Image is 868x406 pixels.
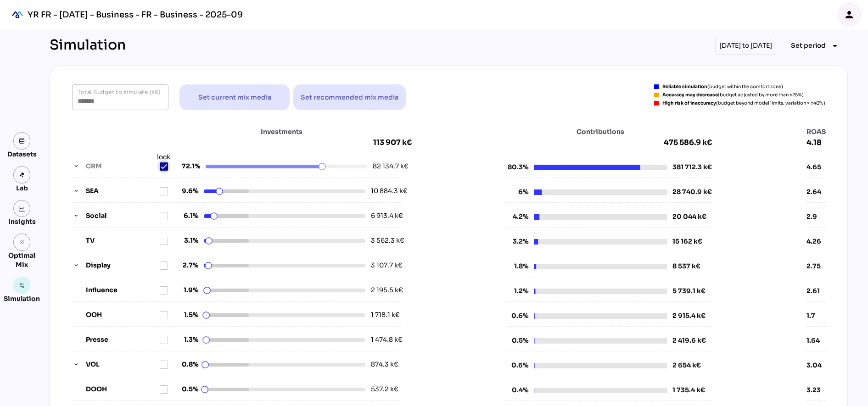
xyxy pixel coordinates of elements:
div: 2 654 k€ [672,361,701,370]
span: Set recommended mix media [301,92,398,103]
div: (budget adjusted by more than ±25%) [662,93,804,97]
span: 1.3% [176,335,198,345]
span: 3.2% [506,237,528,246]
img: settings.svg [19,282,25,289]
div: 4.26 [806,237,826,246]
div: 28 740.9 k€ [672,187,712,197]
div: 10 884.3 k€ [371,186,400,196]
span: 1.2% [506,286,528,296]
div: 874.3 k€ [371,360,400,369]
span: 6% [506,187,528,197]
div: lock [157,152,170,162]
button: Expand "Set period" [784,38,848,54]
span: 0.4% [506,385,528,395]
i: arrow_drop_down [829,40,840,51]
button: Set recommended mix media [293,84,406,110]
span: Investments [201,127,362,136]
div: 2 419.6 k€ [672,336,706,345]
div: (budget beyond model limits, variation > ±40%) [662,101,825,106]
label: OOH [86,310,159,320]
div: 537.2 k€ [371,384,400,394]
button: Set current mix media [179,84,290,110]
span: ROAS [806,127,826,136]
span: 4.2% [506,212,528,222]
span: Set current mix media [198,92,271,103]
span: 0.6% [506,361,528,370]
span: 1.9% [176,285,198,295]
div: [DATE] to [DATE] [715,37,776,55]
i: grain [19,239,25,245]
div: 1 718.1 k€ [371,310,400,320]
span: 72.1% [178,161,200,171]
div: 1.7 [806,311,826,320]
div: 1.64 [806,336,826,345]
div: Simulation [4,294,40,303]
div: 1 474.8 k€ [371,335,400,345]
div: 1 735.4 k€ [672,385,705,395]
label: CRM [86,161,159,171]
div: 2.64 [806,187,826,196]
span: 80.3% [506,162,528,172]
span: 0.5% [506,336,528,345]
div: 3.04 [806,361,826,370]
img: lab.svg [19,172,25,178]
div: 6 913.4 k€ [371,211,400,221]
label: Display [86,261,159,270]
span: Set period [791,40,826,51]
strong: High risk of inaccuracy [662,100,716,106]
div: 2.75 [806,261,826,271]
label: Influence [86,285,159,295]
div: 5 739.1 k€ [672,286,706,296]
label: Presse [86,335,159,345]
div: Lab [12,184,32,193]
div: 2 195.5 k€ [371,285,400,295]
div: 2 915.4 k€ [672,311,706,321]
span: 1.5% [176,310,198,320]
span: 4.18 [806,138,826,147]
label: TV [86,236,159,245]
div: Optimal Mix [4,251,40,269]
label: Social [86,211,159,221]
div: Simulation [50,37,126,55]
span: 0.8% [176,360,198,369]
span: 0.6% [506,311,528,321]
label: VOL [86,360,159,369]
div: Insights [8,217,36,226]
span: 2.7% [176,261,198,270]
label: SEA [86,186,159,196]
label: DOOH [86,384,159,394]
div: mediaROI [7,5,28,25]
div: 8 537 k€ [672,261,700,271]
span: 3.1% [176,236,198,245]
span: 475 586.9 k€ [506,138,711,147]
div: 20 044 k€ [672,212,706,222]
img: graph.svg [19,206,25,212]
div: 3 107.7 k€ [371,261,400,270]
span: 113 907 k€ [373,138,412,147]
span: 0.5% [176,384,198,394]
i: person [844,9,855,20]
div: Datasets [7,150,37,159]
div: 2.61 [806,286,826,295]
strong: Reliable simulation [662,83,707,89]
div: 15 162 k€ [672,237,702,246]
div: 3.23 [806,385,826,395]
img: data.svg [19,138,25,144]
span: Contributions [534,127,666,136]
span: 1.8% [506,261,528,271]
span: 6.1% [176,211,198,221]
div: 2.9 [806,212,826,221]
div: 4.65 [806,162,826,172]
div: YR FR - [DATE] - Business - FR - Business - 2025-09 [28,9,243,20]
div: (budget within the comfort zone) [662,84,783,89]
div: 3 562.3 k€ [371,236,400,245]
div: 381 712.3 k€ [672,162,712,172]
strong: Accuracy may decrease [662,92,718,98]
span: 9.6% [176,186,198,196]
div: 82 134.7 k€ [373,161,402,171]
